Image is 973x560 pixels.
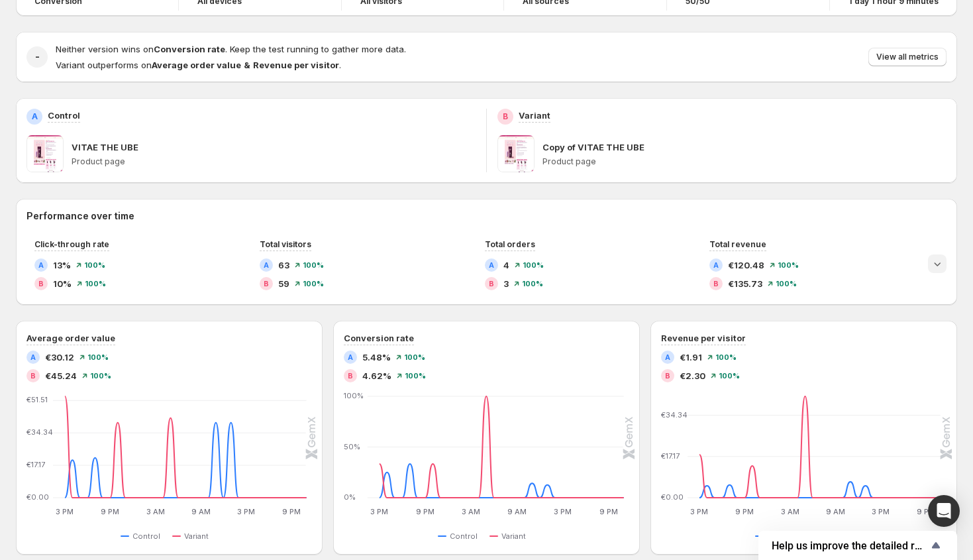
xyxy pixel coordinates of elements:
button: Control [121,528,166,544]
span: 100 % [719,372,740,380]
strong: Revenue per visitor [253,60,339,70]
text: 3 PM [872,507,890,516]
text: 100% [344,391,364,400]
span: 3 [503,277,509,290]
text: €17.17 [26,460,45,469]
h2: B [38,280,44,288]
text: 0% [344,492,356,502]
span: 100 % [404,353,425,361]
div: Open Intercom Messenger [928,495,960,527]
button: Variant [807,528,848,544]
text: 9 AM [826,507,845,516]
p: Product page [542,156,947,167]
h3: Conversion rate [344,331,414,345]
text: 3 PM [237,507,255,516]
h2: B [713,280,719,288]
text: 9 AM [191,507,211,516]
text: 3 AM [781,507,799,516]
span: Control [132,531,160,541]
strong: Average order value [152,60,241,70]
text: 3 AM [146,507,165,516]
h2: A [38,261,44,269]
text: 9 PM [917,507,935,516]
h2: B [503,111,508,122]
span: Click-through rate [34,239,109,249]
span: 100 % [776,280,797,288]
button: Expand chart [928,254,947,273]
span: 100 % [522,280,543,288]
img: Copy of VITAE THE UBE [497,135,535,172]
p: Product page [72,156,476,167]
p: VITAE THE UBE [72,140,138,154]
h3: Revenue per visitor [661,331,746,345]
text: €51.51 [26,395,48,404]
h2: B [264,280,269,288]
span: 100 % [715,353,737,361]
span: Help us improve the detailed report for A/B campaigns [772,539,928,552]
h2: A [665,353,670,361]
h2: A [489,261,494,269]
span: 100 % [303,280,324,288]
span: €120.48 [728,258,764,272]
text: 9 PM [599,507,618,516]
h2: A [713,261,719,269]
span: 100 % [85,280,106,288]
span: Variant [184,531,209,541]
h3: Average order value [26,331,115,345]
text: 3 PM [690,507,708,516]
button: Control [755,528,800,544]
span: €30.12 [45,351,74,364]
text: 50% [344,442,360,451]
span: Control [450,531,478,541]
text: 9 PM [735,507,754,516]
span: 13% [53,258,71,272]
button: View all metrics [868,48,947,66]
text: €0.00 [661,492,684,502]
text: 3 PM [56,507,74,516]
h2: A [32,111,38,122]
span: Total revenue [709,239,766,249]
text: €17.17 [661,451,680,461]
text: 3 PM [370,507,388,516]
text: 3 AM [462,507,480,516]
span: 100 % [84,261,105,269]
span: Total visitors [260,239,311,249]
span: 10% [53,277,72,290]
span: 100 % [87,353,109,361]
text: 9 PM [101,507,119,516]
span: 100 % [523,261,544,269]
h2: B [30,372,36,380]
span: 100 % [405,372,426,380]
p: Copy of VITAE THE UBE [542,140,644,154]
strong: Conversion rate [154,44,225,54]
h2: B [348,372,353,380]
p: Control [48,109,80,122]
h2: A [348,353,353,361]
text: 9 PM [282,507,301,516]
span: 59 [278,277,289,290]
span: Variant [501,531,526,541]
button: Variant [172,528,214,544]
h2: - [35,50,40,64]
span: €45.24 [45,369,77,382]
img: VITAE THE UBE [26,135,64,172]
h2: A [30,353,36,361]
span: View all metrics [876,52,939,62]
span: Variant outperforms on . [56,60,341,70]
span: 4 [503,258,509,272]
span: €2.30 [680,369,705,382]
button: Show survey - Help us improve the detailed report for A/B campaigns [772,537,944,553]
h2: B [665,372,670,380]
span: Neither version wins on . Keep the test running to gather more data. [56,44,406,54]
text: €34.34 [661,410,688,420]
text: 9 AM [507,507,527,516]
span: 5.48% [362,351,391,364]
span: 100 % [90,372,111,380]
span: 100 % [303,261,324,269]
button: Control [438,528,483,544]
text: €34.34 [26,427,53,437]
text: €0.00 [26,492,49,502]
span: €1.91 [680,351,702,364]
text: 9 PM [416,507,435,516]
span: €135.73 [728,277,762,290]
